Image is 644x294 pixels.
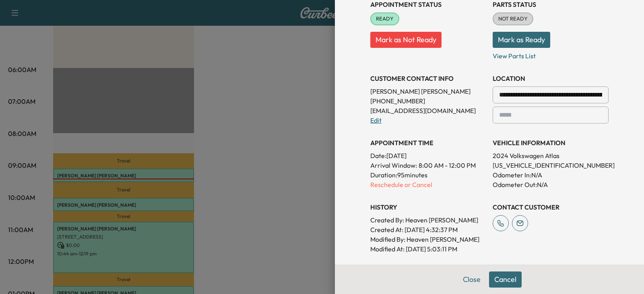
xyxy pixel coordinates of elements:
p: Arrival Window: [370,160,486,170]
span: NOT READY [493,15,533,23]
button: Cancel [489,271,522,288]
p: Date: [DATE] [370,151,486,160]
p: Reschedule or Cancel [370,180,486,189]
h3: CONTACT CUSTOMER [493,202,609,212]
p: Created At : [DATE] 4:32:37 PM [370,225,486,234]
p: [PERSON_NAME] [PERSON_NAME] [370,86,486,96]
h3: History [370,202,486,212]
h3: APPOINTMENT TIME [370,138,486,148]
p: [EMAIL_ADDRESS][DOMAIN_NAME] [370,106,486,115]
h3: VEHICLE INFORMATION [493,138,609,148]
p: [US_VEHICLE_IDENTIFICATION_NUMBER] [493,160,609,170]
a: Edit [370,116,382,124]
span: 8:00 AM - 12:00 PM [419,160,476,170]
button: Close [458,271,486,288]
span: READY [371,15,398,23]
h3: CUSTOMER CONTACT INFO [370,74,486,83]
p: [PHONE_NUMBER] [370,96,486,106]
p: Odometer Out: N/A [493,180,609,189]
p: 2024 Volkswagen Atlas [493,151,609,160]
p: Created By : Heaven [PERSON_NAME] [370,215,486,225]
h3: LOCATION [493,74,609,83]
button: Mark as Not Ready [370,32,442,48]
p: View Parts List [493,48,609,61]
p: Modified At : [DATE] 5:03:11 PM [370,244,486,254]
p: Duration: 95 minutes [370,170,486,180]
p: Odometer In: N/A [493,170,609,180]
p: Modified By : Heaven [PERSON_NAME] [370,234,486,244]
button: Mark as Ready [493,32,550,48]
